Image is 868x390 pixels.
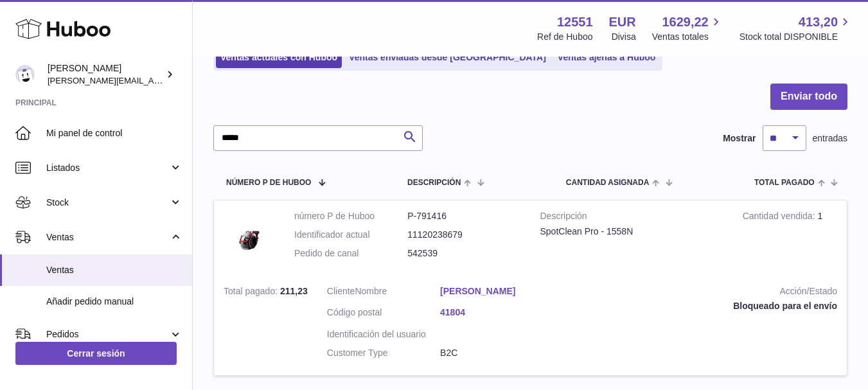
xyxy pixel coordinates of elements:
dt: Nombre [327,285,440,301]
td: 1 [733,200,847,276]
span: Cantidad ASIGNADA [566,179,650,187]
dt: Identificador actual [294,229,407,241]
span: Descripción [407,179,461,187]
div: SpotClean Pro - 1558N [540,226,723,238]
span: Pedidos [46,328,169,341]
span: Ventas [46,231,169,244]
div: [PERSON_NAME] [48,62,163,87]
dt: Pedido de canal [294,247,407,260]
dd: P-791416 [407,210,520,222]
dt: Customer Type [327,347,440,359]
dt: número P de Huboo [294,210,407,222]
a: 41804 [440,306,553,319]
strong: EUR [609,13,636,31]
span: 413,20 [799,13,838,31]
span: 1629,22 [662,13,708,31]
label: Mostrar [723,132,756,145]
dd: B2C [440,347,553,359]
span: Cliente [327,286,355,296]
span: entradas [813,132,847,145]
dd: 11120238679 [407,229,520,241]
span: Añadir pedido manual [46,296,182,308]
strong: Cantidad vendida [743,211,818,224]
img: gerardo.montoiro@cleverenterprise.es [15,65,35,84]
span: Ventas totales [652,31,723,43]
span: número P de Huboo [226,179,311,187]
div: Bloqueado para el envío [572,300,837,312]
a: Ventas actuales con Huboo [216,47,342,68]
a: Ventas enviadas desde [GEOGRAPHIC_DATA] [344,47,551,68]
span: Stock [46,197,169,209]
dt: Identificación del usuario [327,328,440,341]
dt: Código postal [327,306,440,322]
span: Total pagado [754,179,815,187]
span: Stock total DISPONIBLE [740,31,853,43]
strong: 12551 [557,13,593,31]
dd: 542539 [407,247,520,260]
a: Cerrar sesión [15,342,177,365]
a: [PERSON_NAME] [440,285,553,297]
a: 1629,22 Ventas totales [652,13,723,43]
strong: Acción/Estado [572,285,837,301]
span: Mi panel de control [46,127,182,139]
strong: Descripción [540,210,723,226]
a: 413,20 Stock total DISPONIBLE [740,13,853,43]
span: 211,23 [280,286,308,296]
span: [PERSON_NAME][EMAIL_ADDRESS][PERSON_NAME][DOMAIN_NAME] [48,75,326,85]
a: Ventas ajenas a Huboo [553,47,660,68]
div: Ref de Huboo [537,31,592,43]
button: Enviar todo [770,84,847,110]
span: Ventas [46,264,182,276]
div: Divisa [612,31,636,43]
img: 125511685960965.jpeg [224,210,275,261]
span: Listados [46,162,169,174]
strong: Total pagado [224,286,280,299]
